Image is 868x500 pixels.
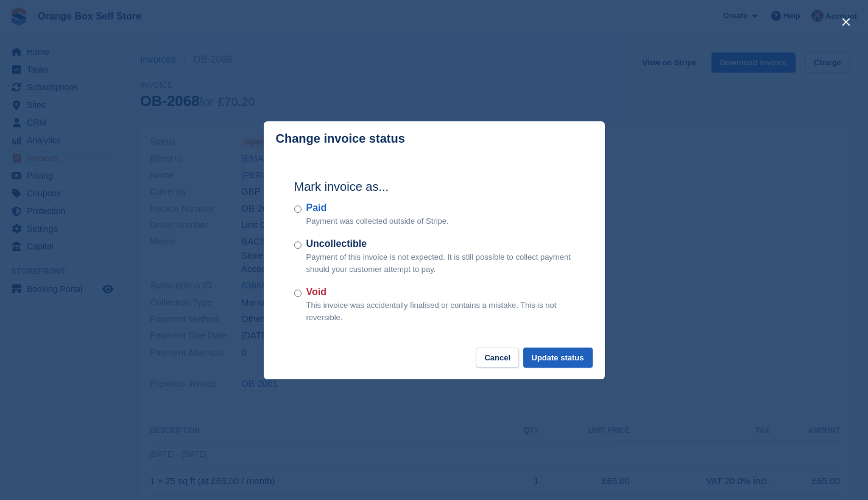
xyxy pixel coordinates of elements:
label: Paid [306,201,449,215]
p: Payment of this invoice is not expected. It is still possible to collect payment should your cust... [306,251,574,275]
button: Update status [523,348,593,368]
label: Uncollectible [306,237,574,251]
button: Cancel [476,348,519,368]
h2: Mark invoice as... [294,177,574,196]
p: Change invoice status [276,132,405,146]
label: Void [306,285,574,299]
p: This invoice was accidentally finalised or contains a mistake. This is not reversible. [306,299,574,323]
button: close [836,12,856,32]
p: Payment was collected outside of Stripe. [306,215,449,227]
